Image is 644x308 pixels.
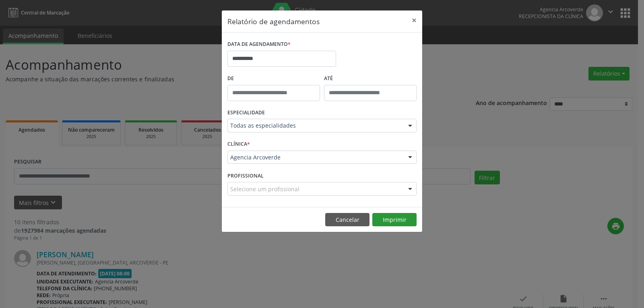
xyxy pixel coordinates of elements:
label: ESPECIALIDADE [227,107,265,119]
button: Close [406,10,422,30]
label: ATÉ [324,72,417,85]
span: Selecione um profissional [230,185,299,193]
label: CLÍNICA [227,138,250,151]
label: PROFISSIONAL [227,170,264,182]
label: De [227,72,320,85]
span: Todas as especialidades [230,122,400,130]
button: Imprimir [372,213,417,227]
button: Cancelar [325,213,369,227]
label: DATA DE AGENDAMENTO [227,38,291,51]
h5: Relatório de agendamentos [227,16,320,27]
span: Agencia Arcoverde [230,153,400,161]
